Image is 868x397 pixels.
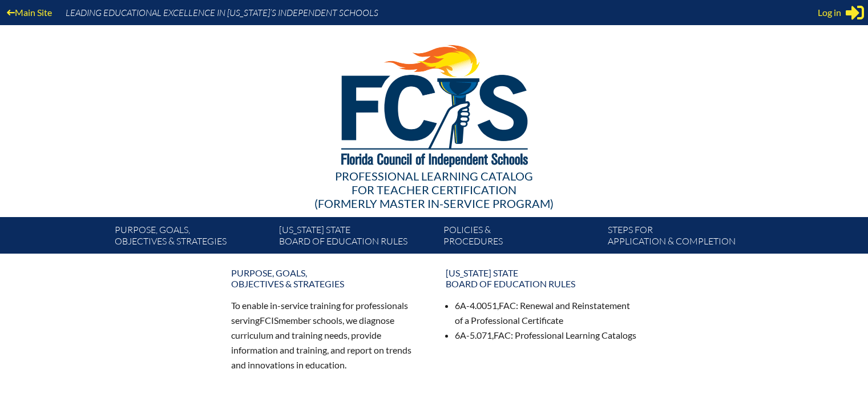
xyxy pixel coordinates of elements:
a: [US_STATE] StateBoard of Education rules [274,222,439,254]
a: Purpose, goals,objectives & strategies [224,263,430,294]
a: Main Site [2,5,56,20]
span: FAC [499,300,516,311]
span: Log in [818,6,841,19]
div: Professional Learning Catalog (formerly Master In-service Program) [106,169,763,210]
p: To enable in-service training for professionals serving member schools, we diagnose curriculum an... [231,298,423,372]
li: 6A-4.0051, : Renewal and Reinstatement of a Professional Certificate [455,298,637,328]
img: FCISlogo221.eps [316,25,552,181]
span: FAC [494,330,511,340]
a: Policies &Procedures [439,222,603,254]
a: Purpose, goals,objectives & strategies [110,222,274,254]
span: for Teacher Certification [352,183,516,197]
a: Steps forapplication & completion [603,222,768,254]
svg: Sign in or register [846,3,864,22]
a: [US_STATE] StateBoard of Education rules [439,263,644,294]
span: FCIS [260,315,278,326]
li: 6A-5.071, : Professional Learning Catalogs [455,328,637,343]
